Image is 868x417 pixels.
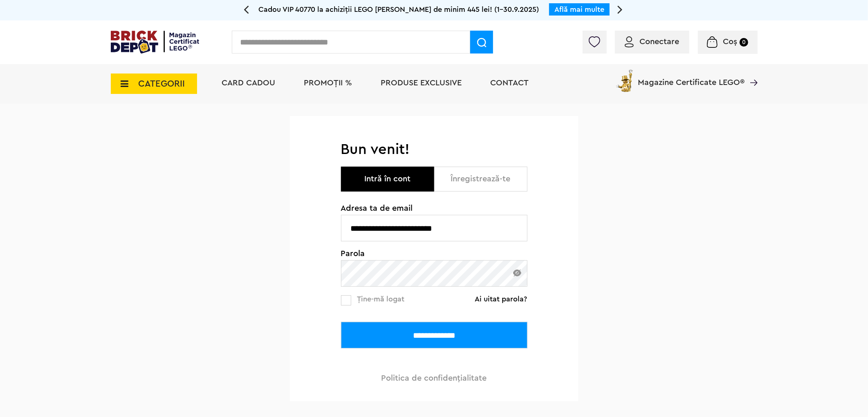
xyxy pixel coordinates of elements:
a: Magazine Certificate LEGO® [745,68,758,76]
button: Înregistrează-te [434,167,527,192]
span: Parola [341,250,527,258]
a: Conectare [625,38,680,46]
span: CATEGORII [139,79,185,88]
button: Intră în cont [341,167,434,192]
a: Politica de confidenţialitate [381,374,487,382]
a: Află mai multe [554,6,604,13]
a: Contact [491,79,529,87]
span: Conectare [640,38,680,46]
span: Coș [723,38,737,46]
span: Magazine Certificate LEGO® [638,68,745,87]
a: Produse exclusive [381,79,462,87]
a: Ai uitat parola? [475,295,527,303]
h1: Bun venit! [341,140,527,158]
span: Adresa ta de email [341,204,527,212]
small: 0 [740,38,748,47]
a: Card Cadou [222,79,276,87]
span: Ține-mă logat [357,295,405,303]
span: Cadou VIP 40770 la achiziții LEGO [PERSON_NAME] de minim 445 lei! (1-30.9.2025) [258,6,539,13]
a: PROMOȚII % [304,79,352,87]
